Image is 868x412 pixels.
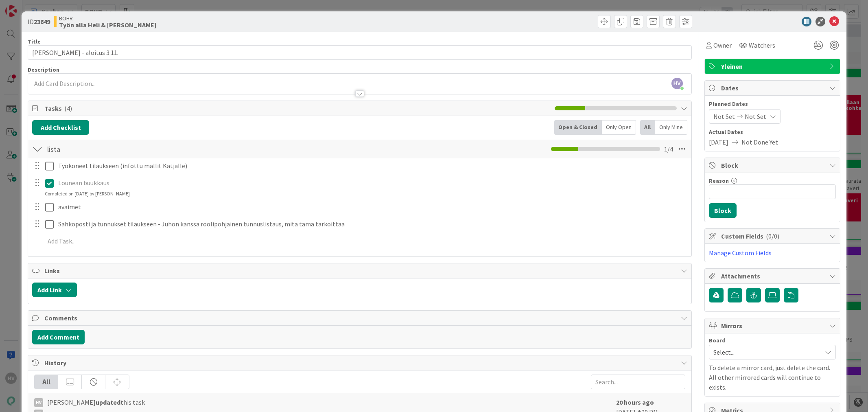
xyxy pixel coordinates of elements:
[28,66,59,73] span: Description
[709,249,772,257] a: Manage Custom Fields
[664,144,673,154] span: 1 / 4
[28,17,50,26] span: ID
[28,38,41,45] label: Title
[58,219,686,229] p: Sähköposti ja tunnukset tilaukseen - Juhon kanssa roolipohjainen tunnuslistaus, mitä tämä tarkoittaa
[709,363,836,392] p: To delete a mirror card, just delete the card. All other mirrored cards will continue to exists.
[59,15,156,22] span: BOHR
[709,177,729,184] label: Reason
[44,358,676,368] span: History
[721,231,825,241] span: Custom Fields
[44,103,550,113] span: Tasks
[766,232,779,240] span: ( 0/0 )
[32,330,85,344] button: Add Comment
[655,120,687,135] div: Only Mine
[709,128,836,136] span: Actual Dates
[721,321,825,331] span: Mirrors
[34,18,50,26] b: 23649
[44,266,676,276] span: Links
[671,78,683,89] span: HV
[741,137,778,147] span: Not Done Yet
[35,375,58,389] div: All
[58,202,686,212] p: avaimet
[713,40,732,50] span: Owner
[745,112,766,121] span: Not Set
[45,190,130,197] div: Completed on [DATE] by [PERSON_NAME]
[58,178,686,188] p: Lounean buukkaus
[44,313,676,323] span: Comments
[709,203,737,218] button: Block
[721,61,825,71] span: Yleinen
[721,271,825,281] span: Attachments
[616,398,654,406] b: 20 hours ago
[602,120,636,135] div: Only Open
[96,398,120,406] b: updated
[34,398,43,407] div: HV
[28,45,691,60] input: type card name here...
[709,337,726,343] span: Board
[554,120,602,135] div: Open & Closed
[640,120,655,135] div: All
[709,137,728,147] span: [DATE]
[591,375,685,389] input: Search...
[32,120,89,135] button: Add Checklist
[713,112,735,121] span: Not Set
[32,283,77,297] button: Add Link
[44,142,227,156] input: Add Checklist...
[64,104,72,112] span: ( 4 )
[709,100,836,108] span: Planned Dates
[721,160,825,170] span: Block
[58,161,686,171] p: Työkoneet tilaukseen (infottu mallit Katjalle)
[721,83,825,93] span: Dates
[749,40,775,50] span: Watchers
[713,346,818,358] span: Select...
[59,22,156,28] b: Työn alla Heli & [PERSON_NAME]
